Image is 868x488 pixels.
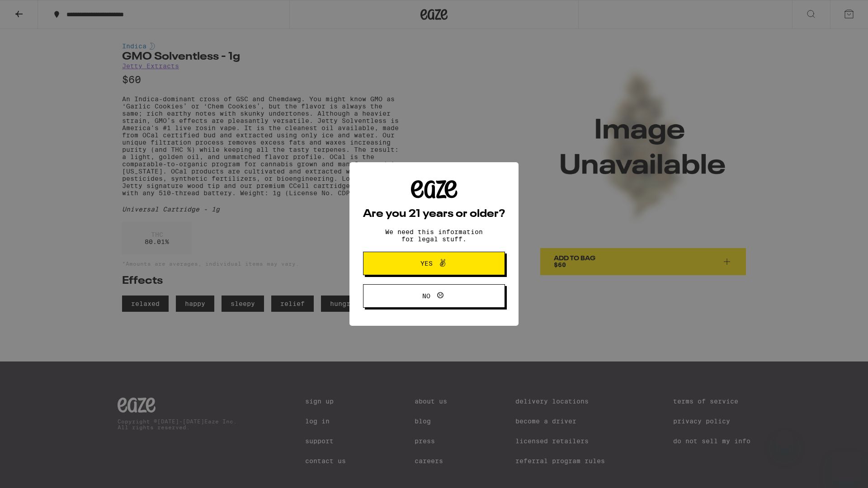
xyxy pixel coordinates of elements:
iframe: Button to launch messaging window [832,452,861,481]
button: No [363,284,505,308]
iframe: Close message [776,430,794,448]
h2: Are you 21 years or older? [363,209,505,220]
p: We need this information for legal stuff. [377,228,491,243]
span: No [422,293,430,299]
button: Yes [363,252,505,275]
span: Yes [420,260,433,267]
